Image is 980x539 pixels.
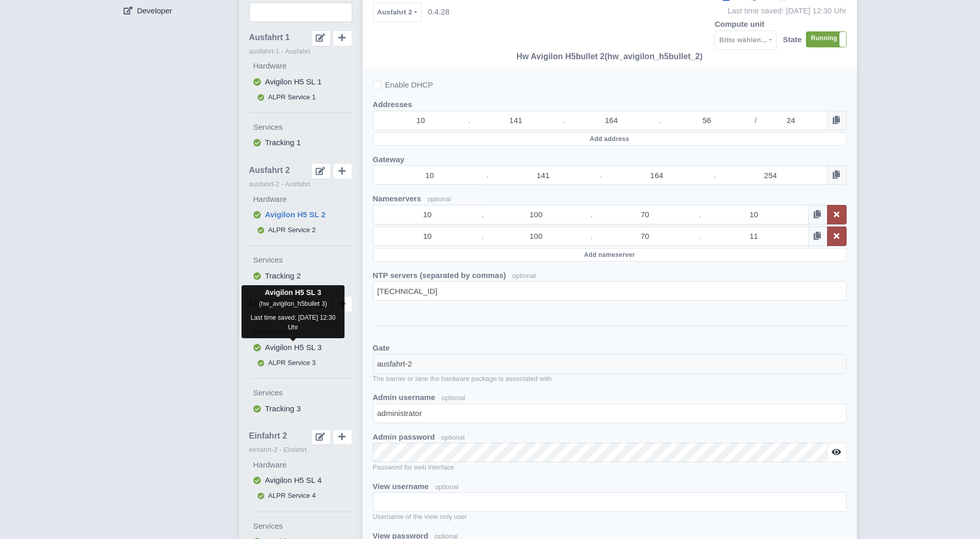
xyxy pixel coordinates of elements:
[253,520,352,532] label: Services
[246,313,340,332] div: Last time saved: [DATE] 12:30 Uhr
[249,356,352,370] button: ALPR Service 3
[605,52,702,61] span: (hw_avigilon_h5bullet_2)
[268,492,316,499] span: ALPR Service 4
[377,6,412,19] div: Ausfahrt 2
[373,512,847,522] small: Username of the view only user
[249,473,352,489] button: Avigilon H5 SL 4
[517,52,605,61] span: Hw Avigilon H5bullet 2
[427,195,451,203] small: optional
[265,476,322,484] span: Avigilon H5 SL 4
[512,272,536,280] span: optional
[806,31,847,47] div: RunningStopped
[249,431,287,441] span: Einfahrt 2
[719,34,767,46] div: Bitte wählen...
[715,19,765,30] label: Compute unit
[137,5,172,17] span: Developer
[249,90,352,105] button: ALPR Service 1
[265,343,322,352] span: Avigilon H5 SL 3
[249,179,352,189] small: ausfahrt-2 - Ausfahrt
[249,166,290,175] span: Ausfahrt 2
[249,489,352,503] button: ALPR Service 4
[373,392,436,404] label: Admin username
[265,77,322,86] span: Avigilon H5 SL 1
[441,433,465,441] span: optional
[265,271,301,280] span: Tracking 2
[249,223,352,237] button: ALPR Service 2
[373,248,847,262] button: Add nameserver
[265,288,321,297] strong: Avigilon H5 SL 3
[265,404,301,413] span: Tracking 3
[373,374,847,384] small: The barrier or lane the hardware package is associated with
[115,1,239,21] a: Developer
[249,33,290,42] span: Ausfahrt 1
[249,74,352,90] button: Avigilon H5 SL 1
[373,462,847,473] small: Password for web interface
[253,60,352,72] label: Hardware
[806,32,846,47] label: Running
[253,387,352,399] label: Services
[268,359,316,367] span: ALPR Service 3
[728,5,847,17] div: Last time saved: [DATE] 12:30 Uhr
[265,138,301,147] span: Tracking 1
[385,80,433,89] span: Enable DHCP
[441,394,465,402] span: optional
[373,193,421,205] label: Nameservers
[373,99,412,111] label: Addresses
[249,46,352,57] small: ausfahrt-1 - Ausfahrt
[373,132,847,146] button: Add address
[373,342,390,354] label: Gate
[249,401,352,417] button: Tracking 3
[373,481,429,493] label: View username
[435,483,458,491] span: optional
[268,93,316,101] span: ALPR Service 1
[249,340,352,356] button: Avigilon H5 SL 3
[373,431,435,443] label: Admin password
[373,270,506,282] label: NTP servers (separated by commas)
[268,226,316,234] span: ALPR Service 2
[783,34,802,46] label: State
[253,121,352,133] label: Services
[249,207,352,223] button: Avigilon H5 SL 2
[249,135,352,151] button: Tracking 1
[265,210,326,219] span: Avigilon H5 SL 2
[249,445,352,455] small: einfahrt-2 - Einfahrt
[428,4,456,18] span: 0.4.28
[259,300,327,307] small: (hw_avigilon_h5bullet 3)
[249,268,352,284] button: Tracking 2
[253,194,352,205] label: Hardware
[253,459,352,471] label: Hardware
[373,154,405,166] label: Gateway
[253,254,352,266] label: Services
